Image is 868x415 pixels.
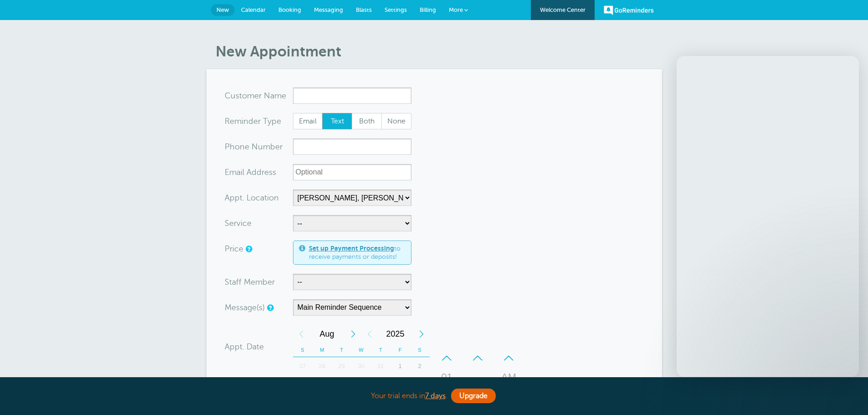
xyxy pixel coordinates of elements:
[241,6,266,13] span: Calendar
[449,6,463,13] span: More
[225,92,239,100] span: Cus
[356,6,372,13] span: Blasts
[323,113,352,129] span: Text
[225,245,243,253] label: Price
[390,375,410,394] div: 8
[293,375,313,394] div: Sunday, August 3
[225,278,275,286] label: Staff Member
[240,143,263,151] span: ne Nu
[410,357,430,375] div: Saturday, August 2
[312,357,332,375] div: 28
[314,6,343,13] span: Messaging
[332,343,351,357] th: T
[351,357,371,375] div: 30
[382,113,411,129] span: None
[371,375,390,394] div: Thursday, August 7
[225,303,265,312] label: Message(s)
[837,384,859,406] iframe: Intercom live chat
[216,43,662,60] h1: New Appointment
[225,164,293,180] div: ress
[351,357,371,375] div: Wednesday, July 30
[312,343,332,357] th: M
[332,357,351,375] div: 29
[420,6,436,13] span: Billing
[378,325,413,343] span: 2025
[385,6,407,13] span: Settings
[390,357,410,375] div: 1
[390,343,410,357] th: F
[413,325,430,343] div: Next Year
[410,357,430,375] div: 2
[225,343,264,351] label: Appt. Date
[312,375,332,394] div: Monday, August 4
[332,357,351,375] div: Tuesday, July 29
[451,389,496,403] a: Upgrade
[332,375,351,394] div: 5
[312,357,332,375] div: Monday, July 28
[390,375,410,394] div: Friday, August 8
[225,87,293,104] div: ame
[309,325,345,343] span: August
[246,246,251,252] a: An optional price for the appointment. If you set a price, you can include a payment link in your...
[361,325,378,343] div: Previous Year
[293,375,313,394] div: 3
[211,4,235,16] a: New
[677,56,859,377] iframe: Intercom live chat
[351,375,371,394] div: 6
[410,375,430,394] div: 9
[371,343,390,357] th: T
[293,357,313,375] div: 27
[410,343,430,357] th: S
[322,113,352,129] label: Text
[371,357,390,375] div: Thursday, July 31
[216,6,229,13] span: New
[332,375,351,394] div: Tuesday, August 5
[425,392,446,400] a: 7 days
[225,219,252,227] label: Service
[352,113,381,129] span: Both
[225,143,240,151] span: Pho
[410,375,430,394] div: Saturday, August 9
[293,113,323,129] label: Email
[351,343,371,357] th: W
[309,245,394,252] a: Set up Payment Processing
[371,357,390,375] div: 31
[390,357,410,375] div: Friday, August 1
[371,375,390,394] div: 7
[267,305,272,311] a: Simple templates and custom messages will use the reminder schedule set under Settings > Reminder...
[351,375,371,394] div: Wednesday, August 6
[293,357,313,375] div: Sunday, July 27
[345,325,361,343] div: Next Month
[225,168,241,176] span: Ema
[293,113,323,129] span: Email
[225,138,293,155] div: mber
[293,343,313,357] th: S
[293,164,411,180] input: Optional
[225,117,281,125] label: Reminder Type
[225,194,279,202] label: Appt. Location
[309,245,406,261] span: to receive payments or deposits!
[241,168,262,176] span: il Add
[206,386,662,406] div: Your trial ends in .
[278,6,301,13] span: Booking
[352,113,382,129] label: Both
[436,368,458,386] div: 01
[239,92,270,100] span: tomer N
[498,368,520,386] div: AM
[381,113,411,129] label: None
[312,375,332,394] div: 4
[293,325,309,343] div: Previous Month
